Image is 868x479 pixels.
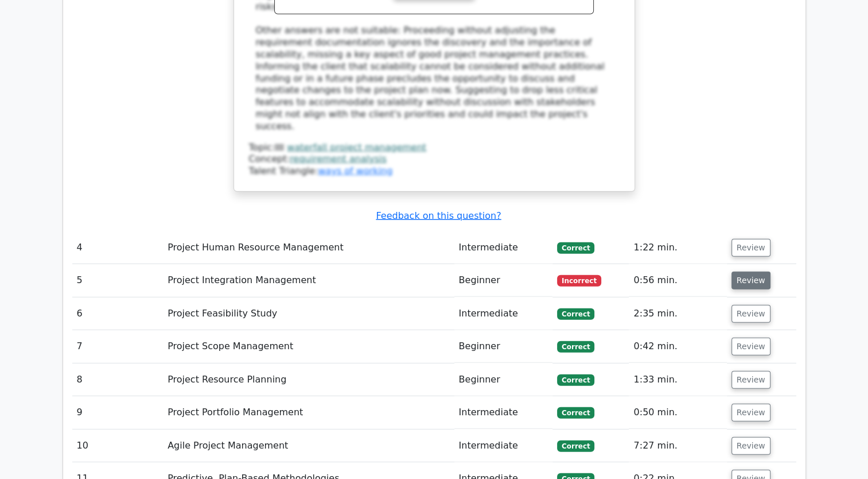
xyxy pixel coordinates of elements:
[557,341,594,353] span: Correct
[731,437,770,455] button: Review
[249,153,620,165] div: Concept:
[454,264,552,297] td: Beginner
[163,264,454,297] td: Project Integration Management
[454,396,552,429] td: Intermediate
[629,430,726,462] td: 7:27 min.
[557,242,594,254] span: Correct
[72,364,164,396] td: 8
[72,264,164,297] td: 5
[731,239,770,257] button: Review
[557,275,601,287] span: Incorrect
[454,330,552,363] td: Beginner
[629,264,726,297] td: 0:56 min.
[454,298,552,330] td: Intermediate
[454,364,552,396] td: Beginner
[557,374,594,386] span: Correct
[557,441,594,452] span: Correct
[249,142,620,154] div: Topic:
[72,330,164,363] td: 7
[557,308,594,320] span: Correct
[290,153,387,164] a: requirement analysis
[287,142,426,153] a: waterfall project management
[72,396,164,429] td: 9
[629,231,726,264] td: 1:22 min.
[163,330,454,363] td: Project Scope Management
[163,231,454,264] td: Project Human Resource Management
[376,210,501,221] a: Feedback on this question?
[731,305,770,323] button: Review
[163,364,454,396] td: Project Resource Planning
[454,231,552,264] td: Intermediate
[731,272,770,289] button: Review
[731,404,770,422] button: Review
[629,396,726,429] td: 0:50 min.
[163,430,454,462] td: Agile Project Management
[72,298,164,330] td: 6
[454,430,552,462] td: Intermediate
[249,142,620,177] div: Talent Triangle:
[731,371,770,389] button: Review
[163,298,454,330] td: Project Feasibility Study
[629,330,726,363] td: 0:42 min.
[629,364,726,396] td: 1:33 min.
[318,165,392,176] a: ways of working
[72,430,164,462] td: 10
[557,407,594,419] span: Correct
[731,338,770,356] button: Review
[72,231,164,264] td: 4
[163,396,454,429] td: Project Portfolio Management
[629,298,726,330] td: 2:35 min.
